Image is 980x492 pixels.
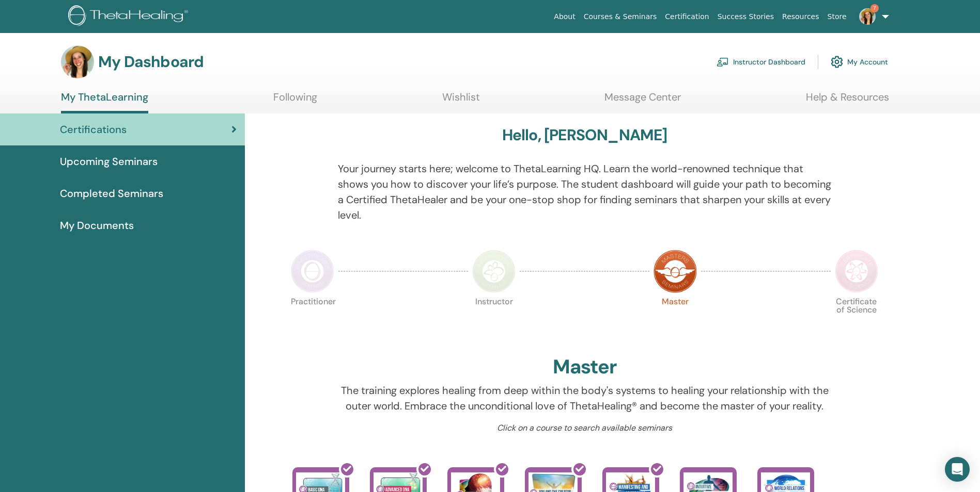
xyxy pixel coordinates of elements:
span: 7 [870,4,879,12]
a: Following [273,91,317,111]
a: Instructor Dashboard [717,51,805,73]
p: Practitioner [291,298,334,341]
p: The training explores healing from deep within the body's systems to healing your relationship wi... [338,383,831,414]
img: Instructor [472,250,516,293]
p: Click on a course to search available seminars [338,422,831,434]
img: Certificate of Science [835,250,878,293]
p: Your journey starts here; welcome to ThetaLearning HQ. Learn the world-renowned technique that sh... [338,161,831,223]
a: Store [823,7,851,26]
span: Completed Seminars [60,186,163,201]
p: Certificate of Science [835,298,878,341]
h2: Master [553,355,617,379]
img: logo.png [68,5,192,28]
a: Message Center [604,91,681,111]
a: Help & Resources [806,91,889,111]
img: cog.svg [831,53,843,71]
h3: Hello, [PERSON_NAME] [502,126,667,144]
p: Instructor [472,298,516,341]
span: Upcoming Seminars [60,154,158,169]
a: Resources [778,7,823,26]
img: chalkboard-teacher.svg [717,57,729,67]
a: Wishlist [442,91,480,111]
a: My ThetaLearning [61,91,148,113]
a: My Account [831,51,888,73]
span: My Documents [60,218,134,233]
a: Courses & Seminars [580,7,661,26]
img: Master [654,250,697,293]
p: Master [654,298,697,341]
a: Success Stories [713,7,778,26]
a: Certification [661,7,713,26]
span: Certifications [60,122,127,137]
h3: My Dashboard [98,53,204,71]
img: default.jpg [61,45,94,78]
a: About [550,7,579,26]
img: Practitioner [291,250,334,293]
img: default.jpg [859,8,876,25]
div: Open Intercom Messenger [945,457,970,482]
